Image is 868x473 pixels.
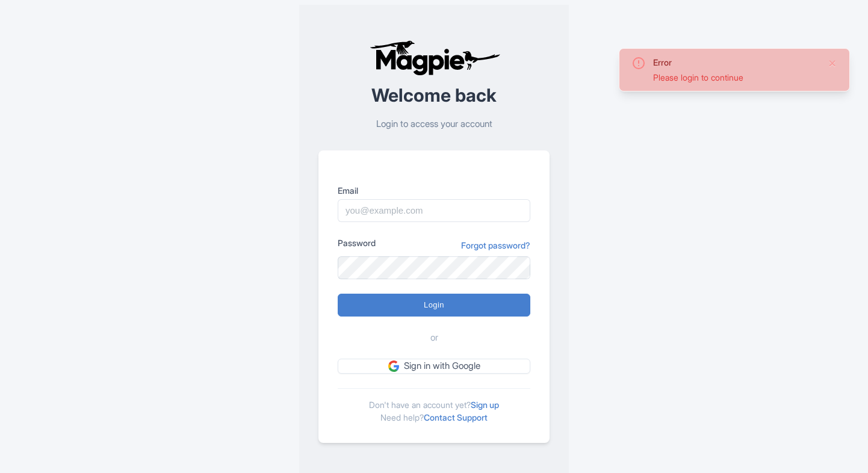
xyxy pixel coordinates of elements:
[424,412,488,422] a: Contact Support
[338,359,530,374] a: Sign in with Google
[318,117,550,131] p: Login to access your account
[653,56,818,69] div: Error
[471,400,499,410] a: Sign up
[388,360,399,371] img: google.svg
[338,199,530,222] input: you@example.com
[338,236,376,249] label: Password
[430,331,438,345] span: or
[653,71,818,84] div: Please login to continue
[338,294,530,317] input: Login
[318,85,550,105] h2: Welcome back
[338,388,530,424] div: Don't have an account yet? Need help?
[367,40,502,76] img: logo-ab69f6fb50320c5b225c76a69d11143b.png
[828,56,837,70] button: Close
[461,239,530,252] a: Forgot password?
[338,184,530,197] label: Email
